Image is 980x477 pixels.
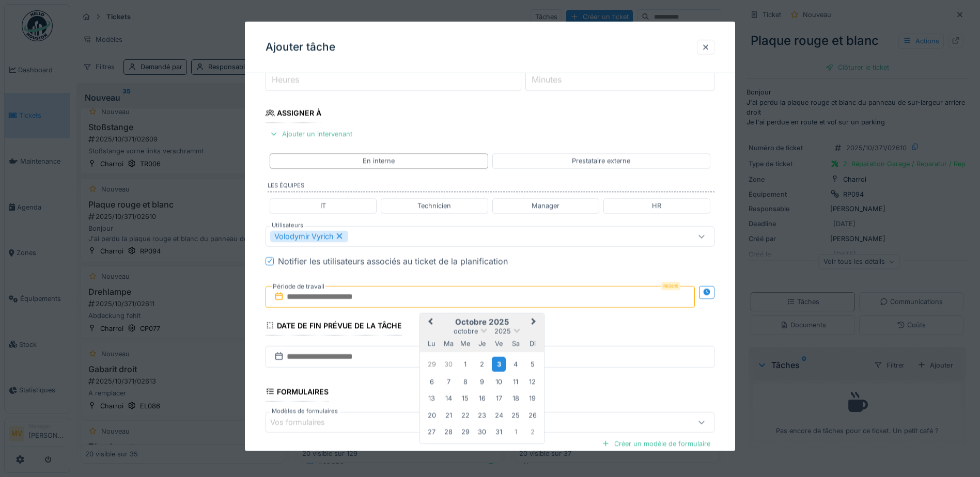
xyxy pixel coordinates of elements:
[442,391,456,405] div: Choose mardi 14 octobre 2025
[492,337,506,351] div: vendredi
[458,425,472,439] div: Choose mercredi 29 octobre 2025
[475,391,489,405] div: Choose jeudi 16 octobre 2025
[509,425,523,439] div: Choose samedi 1 novembre 2025
[425,337,439,351] div: lundi
[266,384,329,401] div: Formulaires
[661,281,680,290] div: Requis
[525,391,539,405] div: Choose dimanche 19 octobre 2025
[417,201,451,211] div: Technicien
[442,408,456,422] div: Choose mardi 21 octobre 2025
[320,201,326,211] div: IT
[425,425,439,439] div: Choose lundi 27 octobre 2025
[454,327,478,335] span: octobre
[492,391,506,405] div: Choose vendredi 17 octobre 2025
[268,181,714,192] label: Les équipes
[424,355,541,440] div: Month octobre, 2025
[458,408,472,422] div: Choose mercredi 22 octobre 2025
[532,201,559,211] div: Manager
[475,374,489,388] div: Choose jeudi 9 octobre 2025
[442,425,456,439] div: Choose mardi 28 octobre 2025
[272,280,325,292] label: Période de travail
[509,357,523,371] div: Choose samedi 4 octobre 2025
[525,357,539,371] div: Choose dimanche 5 octobre 2025
[509,374,523,388] div: Choose samedi 11 octobre 2025
[492,357,506,372] div: Choose vendredi 3 octobre 2025
[509,337,523,351] div: samedi
[270,230,348,242] div: Volodymir Vyrich
[270,417,339,428] div: Vos formulaires
[509,408,523,422] div: Choose samedi 25 octobre 2025
[425,391,439,405] div: Choose lundi 13 octobre 2025
[530,73,564,86] label: Minutes
[598,436,714,450] div: Créer un modèle de formulaire
[475,425,489,439] div: Choose jeudi 30 octobre 2025
[509,391,523,405] div: Choose samedi 18 octobre 2025
[270,406,340,415] label: Modèles de formulaires
[458,374,472,388] div: Choose mercredi 8 octobre 2025
[475,408,489,422] div: Choose jeudi 23 octobre 2025
[525,374,539,388] div: Choose dimanche 12 octobre 2025
[266,317,402,335] div: Date de fin prévue de la tâche
[270,73,301,86] label: Heures
[652,201,661,211] div: HR
[363,156,395,166] div: En interne
[442,374,456,388] div: Choose mardi 7 octobre 2025
[425,374,439,388] div: Choose lundi 6 octobre 2025
[458,337,472,351] div: mercredi
[420,317,544,326] h2: octobre 2025
[525,337,539,351] div: dimanche
[475,337,489,351] div: jeudi
[525,408,539,422] div: Choose dimanche 26 octobre 2025
[442,357,456,371] div: Choose mardi 30 septembre 2025
[458,357,472,371] div: Choose mercredi 1 octobre 2025
[266,127,356,141] div: Ajouter un intervenant
[525,425,539,439] div: Choose dimanche 2 novembre 2025
[458,391,472,405] div: Choose mercredi 15 octobre 2025
[492,408,506,422] div: Choose vendredi 24 octobre 2025
[526,314,543,330] button: Next Month
[266,41,335,54] h3: Ajouter tâche
[494,327,511,335] span: 2025
[475,357,489,371] div: Choose jeudi 2 octobre 2025
[572,156,630,166] div: Prestataire externe
[266,105,321,123] div: Assigner à
[492,374,506,388] div: Choose vendredi 10 octobre 2025
[492,425,506,439] div: Choose vendredi 31 octobre 2025
[442,337,456,351] div: mardi
[421,314,438,330] button: Previous Month
[425,408,439,422] div: Choose lundi 20 octobre 2025
[278,255,508,267] div: Notifier les utilisateurs associés au ticket de la planification
[425,357,439,371] div: Choose lundi 29 septembre 2025
[270,220,305,229] label: Utilisateurs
